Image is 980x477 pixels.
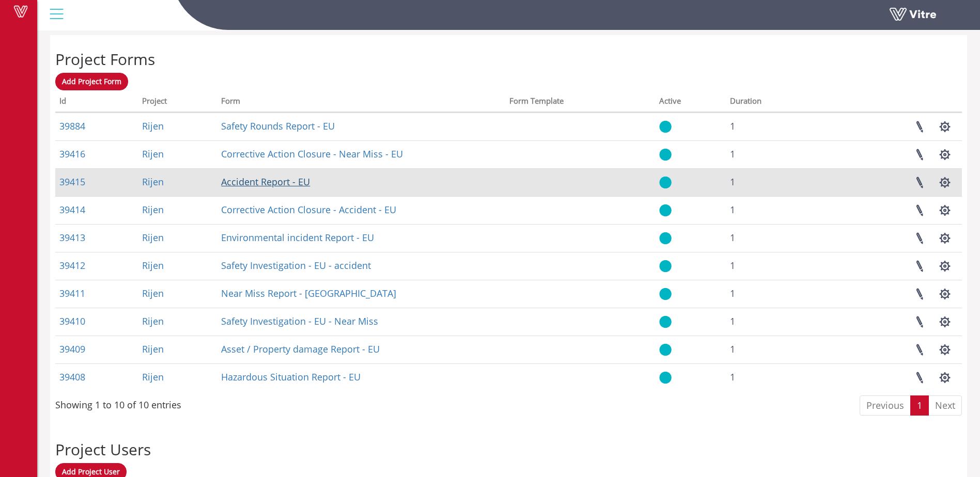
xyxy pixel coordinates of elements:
th: Form Template [505,93,655,113]
img: yes [659,176,672,189]
a: Accident Report - EU [221,176,310,188]
a: Rijen [142,315,164,327]
a: Rijen [142,203,164,216]
a: Previous [860,395,911,416]
th: Active [655,93,726,113]
td: 1 [726,363,821,391]
a: 39415 [59,176,85,188]
a: Add Project Form [55,73,128,90]
span: Add Project User [62,467,120,476]
a: Safety Investigation - EU - Near Miss [221,315,378,327]
th: Form [217,93,505,113]
h2: Project Forms [55,51,962,68]
th: Id [55,93,138,113]
a: Next [928,395,962,416]
img: yes [659,343,672,356]
th: Duration [726,93,821,113]
h2: Project Users [55,441,962,458]
img: yes [659,120,672,133]
a: Safety Investigation - EU - accident [221,259,371,272]
img: yes [659,371,672,384]
div: Showing 1 to 10 of 10 entries [55,394,181,412]
a: Rijen [142,120,164,132]
img: yes [659,288,672,300]
a: 39884 [59,120,85,132]
a: Corrective Action Closure - Accident - EU [221,203,396,216]
a: Safety Rounds Report - EU [221,120,335,132]
td: 1 [726,224,821,252]
td: 1 [726,168,821,196]
a: Rijen [142,371,164,383]
a: 39412 [59,259,85,272]
a: Corrective Action Closure - Near Miss - EU [221,148,403,160]
a: Rijen [142,287,164,299]
a: Rijen [142,231,164,244]
a: Hazardous Situation Report - EU [221,371,361,383]
a: Rijen [142,148,164,160]
img: yes [659,204,672,217]
a: Environmental incident Report - EU [221,231,374,244]
a: Asset / Property damage Report - EU [221,343,380,355]
a: 39411 [59,287,85,299]
a: 39414 [59,203,85,216]
a: 1 [910,395,929,416]
td: 1 [726,196,821,224]
td: 1 [726,280,821,308]
a: 39408 [59,371,85,383]
span: Add Project Form [62,76,121,86]
a: 39416 [59,148,85,160]
a: 39413 [59,231,85,244]
a: Rijen [142,176,164,188]
td: 1 [726,308,821,336]
td: 1 [726,113,821,140]
td: 1 [726,140,821,168]
a: Near Miss Report - [GEOGRAPHIC_DATA] [221,287,396,299]
a: 39410 [59,315,85,327]
td: 1 [726,336,821,363]
a: 39409 [59,343,85,355]
img: yes [659,232,672,245]
a: Rijen [142,343,164,355]
img: yes [659,260,672,273]
img: yes [659,148,672,161]
a: Rijen [142,259,164,272]
img: yes [659,315,672,328]
td: 1 [726,252,821,280]
th: Project [138,93,217,113]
